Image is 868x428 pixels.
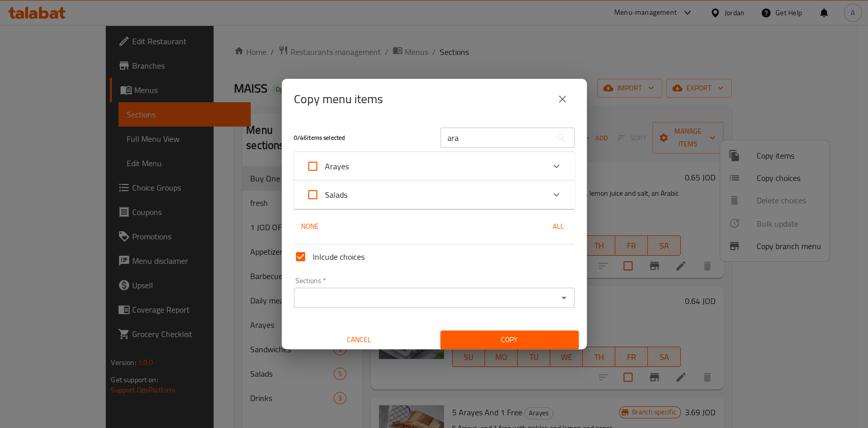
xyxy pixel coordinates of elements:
[290,330,428,349] button: Cancel
[294,217,326,236] button: None
[298,220,322,233] span: None
[294,91,383,107] h2: Copy menu items
[294,180,575,209] div: Expand
[448,333,571,346] span: Copy
[542,217,575,236] button: All
[546,220,571,233] span: All
[550,87,575,111] button: close
[440,330,579,349] button: Copy
[557,291,571,305] button: Open
[325,187,347,202] span: Salads
[294,134,428,142] h5: 0 / 46 items selected
[301,182,347,207] label: Acknowledge
[313,251,365,263] span: Inlcude choices
[301,154,349,178] label: Acknowledge
[325,159,349,174] span: Arayes
[294,333,424,346] span: Cancel
[440,128,551,148] input: Search in items
[294,152,575,180] div: Expand
[297,291,555,305] input: Select section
